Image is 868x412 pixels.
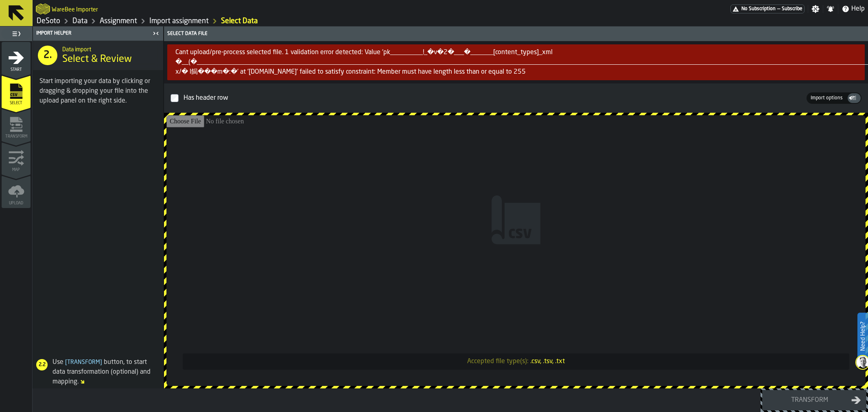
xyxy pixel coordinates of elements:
[33,41,163,70] div: title-Select & Review
[52,5,98,13] h2: Sub Title
[38,46,57,65] div: 2.
[182,92,805,105] div: InputCheckbox-react-aria8715383002-:r6n:
[2,75,31,108] li: menu Select
[807,94,846,102] span: Import options
[2,28,31,39] label: button-toggle-Toggle Full Menu
[33,26,163,41] header: Import Helper
[33,357,160,387] div: Use button, to start data transformation (optional) and mapping.
[2,142,31,175] li: menu Map
[166,115,866,386] input: Accepted file type(s):.csv, .tsv, .txt
[2,109,31,141] li: menu Transform
[171,94,179,102] input: InputCheckbox-label-react-aria8715383002-:r6n:
[221,17,258,26] a: link-to-/wh/i/53489ce4-9a4e-4130-9411-87a947849922/import/assignment
[35,31,150,36] div: Import Helper
[2,68,31,72] span: Start
[2,201,31,206] span: Upload
[2,42,31,75] li: menu Start
[807,94,846,102] div: thumb
[767,395,851,405] div: Transform
[848,93,861,103] div: thumb
[851,4,865,14] span: Help
[37,17,60,26] a: link-to-/wh/i/53489ce4-9a4e-4130-9411-87a947849922
[149,17,209,26] a: link-to-/wh/i/53489ce4-9a4e-4130-9411-87a947849922/import/assignment/
[62,45,157,53] h2: Sub Title
[823,5,838,13] label: button-toggle-Notifications
[36,16,450,26] nav: Breadcrumb
[63,359,104,365] span: Transform
[762,390,866,410] button: button-Transform
[858,313,867,359] label: Need Help?
[838,4,868,14] label: button-toggle-Help
[39,77,157,106] div: Start importing your data by clicking or dragging & dropping your file into the upload panel on t...
[171,90,807,106] label: InputCheckbox-label-react-aria8715383002-:r6n:
[100,359,102,365] span: ]
[730,4,805,13] div: Menu Subscription
[2,101,31,105] span: Select
[2,134,31,139] span: Transform
[100,17,137,26] a: link-to-/wh/i/53489ce4-9a4e-4130-9411-87a947849922/data/assignments/
[847,92,861,104] label: button-switch-multi-
[777,6,780,12] span: —
[808,5,823,13] label: button-toggle-Settings
[72,17,87,26] a: link-to-/wh/i/53489ce4-9a4e-4130-9411-87a947849922/data
[167,44,865,80] div: alert-Cant upload/pre-process selected file. 1 validation error detected: Value 'pk__________!_�v...
[65,359,67,365] span: [
[150,28,162,38] label: button-toggle-Close me
[62,53,132,66] span: Select & Review
[782,6,802,12] span: Subscribe
[2,175,31,208] li: menu Upload
[164,26,868,41] header: Select data file
[166,31,866,37] div: Select data file
[741,6,776,12] span: No Subscription
[807,94,847,103] label: button-switch-multi-Import options
[2,168,31,172] span: Map
[36,2,50,16] a: logo-header
[730,4,805,13] a: link-to-/wh/i/53489ce4-9a4e-4130-9411-87a947849922/pricing/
